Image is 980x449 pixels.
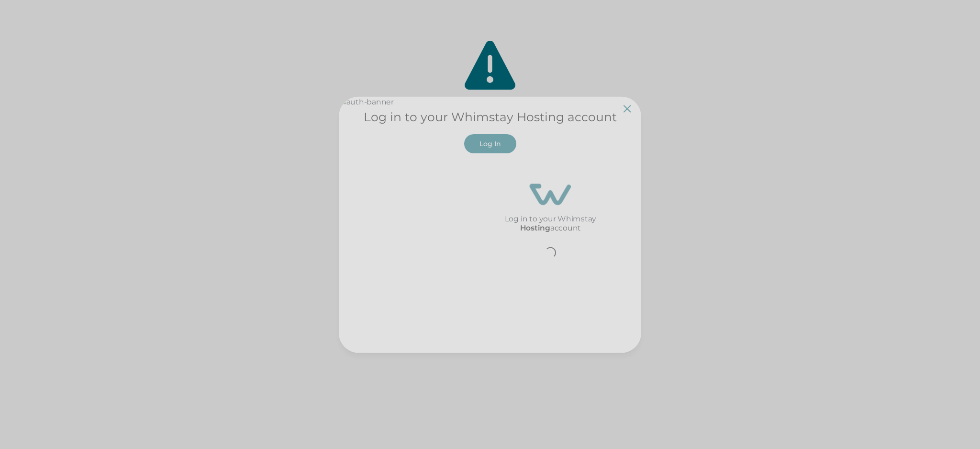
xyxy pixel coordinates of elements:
button: Close [624,105,631,113]
img: auth-banner [339,96,460,353]
p: account [520,223,581,232]
img: login-logo [530,184,571,205]
h2: Log in to your Whimstay [505,205,596,223]
p: Hosting [520,223,550,232]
